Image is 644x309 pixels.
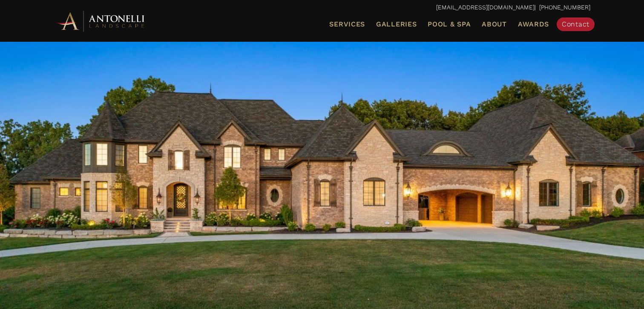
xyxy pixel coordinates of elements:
[54,9,147,33] img: Antonelli Horizontal Logo
[518,20,549,28] span: Awards
[515,19,552,30] a: Awards
[329,21,365,28] span: Services
[562,20,589,28] span: Contact
[326,19,368,30] a: Services
[376,20,417,28] span: Galleries
[478,19,510,30] a: About
[482,21,507,28] span: About
[373,19,420,30] a: Galleries
[54,2,590,13] p: | [PHONE_NUMBER]
[557,17,595,31] a: Contact
[436,4,535,11] a: [EMAIL_ADDRESS][DOMAIN_NAME]
[424,19,474,30] a: Pool & Spa
[428,20,471,28] span: Pool & Spa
